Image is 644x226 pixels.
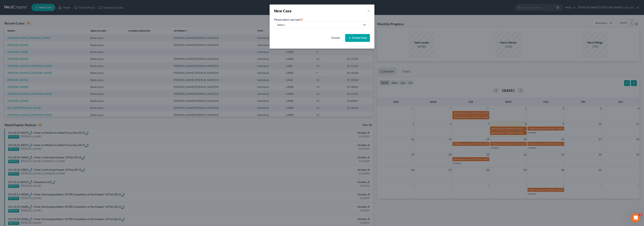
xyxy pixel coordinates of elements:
[345,34,370,42] button: Create Case
[274,18,300,21] span: Please select case type
[274,9,291,13] strong: New Case
[367,8,370,13] button: ×
[631,213,640,222] iframe: Intercom live chat
[639,213,642,216] span: 2
[327,34,344,42] button: Cancel
[277,23,361,27] div: Select...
